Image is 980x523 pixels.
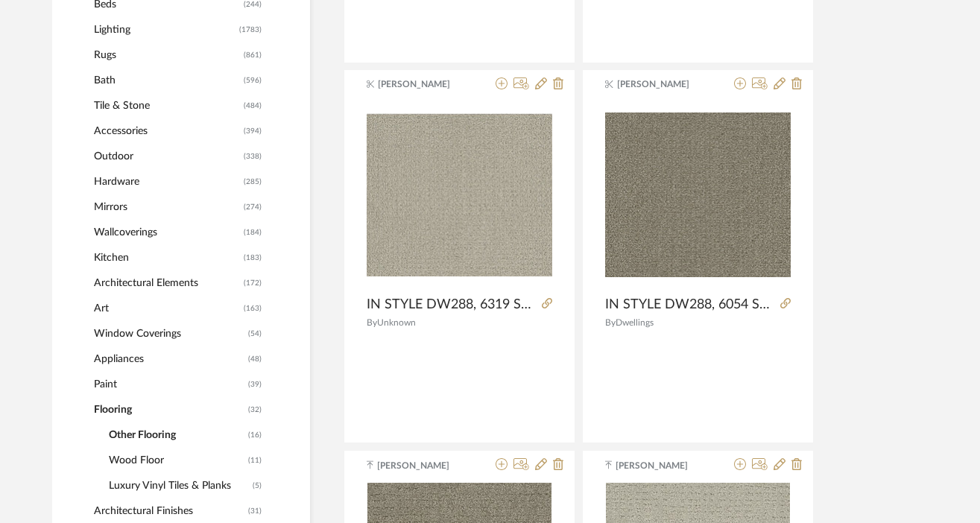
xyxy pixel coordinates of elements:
span: (32) [248,398,262,422]
span: Appliances [94,346,244,372]
span: By [605,318,616,327]
span: Kitchen [94,245,240,270]
span: (394) [244,119,262,143]
span: Tile & Stone [94,93,240,118]
img: IN STYLE DW288, 6319 SNOW CAP [367,113,552,276]
span: (484) [244,94,262,118]
span: (39) [248,373,262,396]
span: (16) [248,423,262,447]
span: (172) [244,271,262,295]
span: (54) [248,322,262,346]
span: [PERSON_NAME] [617,77,711,91]
span: Art [94,296,240,321]
span: Architectural Elements [94,270,240,296]
span: (31) [248,499,262,523]
span: (596) [244,69,262,92]
span: (274) [244,195,262,219]
span: By [367,318,377,327]
span: (5) [253,474,262,498]
span: Flooring [94,397,244,422]
span: (48) [248,347,262,371]
span: Hardware [94,169,240,194]
span: Wallcoverings [94,220,240,245]
span: Outdoor [94,144,240,169]
span: Rugs [94,42,240,68]
span: Lighting [94,17,235,42]
span: Bath [94,68,240,93]
span: Paint [94,372,244,397]
span: (11) [248,448,262,472]
span: (183) [244,246,262,270]
span: (338) [244,145,262,168]
img: IN STYLE DW288, 6054 STRATOSPHERE [605,112,791,276]
span: IN STYLE DW288, 6319 SNOW CAP [367,297,536,313]
span: Mirrors [94,194,240,220]
span: [PERSON_NAME] [378,77,472,91]
span: (1783) [239,18,262,42]
span: Unknown [377,318,416,327]
span: IN STYLE DW288, 6054 STRATOSPHERE [605,297,774,313]
span: (285) [244,170,262,194]
span: [PERSON_NAME] [377,459,471,472]
span: (163) [244,297,262,320]
span: (184) [244,221,262,244]
span: Luxury Vinyl Tiles & Planks [109,473,249,498]
span: Dwellings [616,318,654,327]
span: [PERSON_NAME] [616,459,709,472]
span: Other Flooring [109,422,244,448]
span: (861) [244,43,262,67]
span: Accessories [94,118,240,144]
span: Wood Floor [109,448,244,473]
span: Window Coverings [94,321,244,346]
